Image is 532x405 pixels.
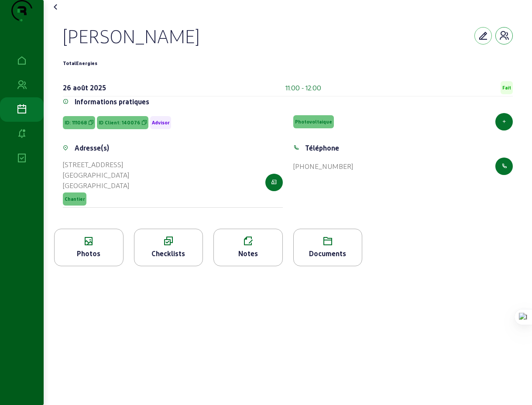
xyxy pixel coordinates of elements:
div: [GEOGRAPHIC_DATA] [63,180,129,191]
div: Notes [214,248,282,259]
span: Chantier [65,196,85,202]
div: Photos [55,248,123,259]
div: 11:00 - 12:00 [285,82,321,93]
span: Photovoltaique [295,119,332,125]
div: [PERSON_NAME] [63,24,199,47]
div: Adresse(s) [75,143,109,153]
div: [STREET_ADDRESS] [63,159,129,170]
span: ID: 111068 [65,120,87,126]
div: Téléphone [305,143,339,153]
span: Fait [502,85,511,91]
span: ID Client: 140076 [99,120,140,126]
div: Informations pratiques [75,96,149,107]
div: 26 août 2025 [63,82,106,93]
div: TotalEnergies [63,58,97,69]
div: [PHONE_NUMBER] [293,161,353,172]
div: Documents [294,248,362,259]
div: Checklists [134,248,203,259]
div: [GEOGRAPHIC_DATA] [63,170,129,180]
span: Advisor [152,120,169,126]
